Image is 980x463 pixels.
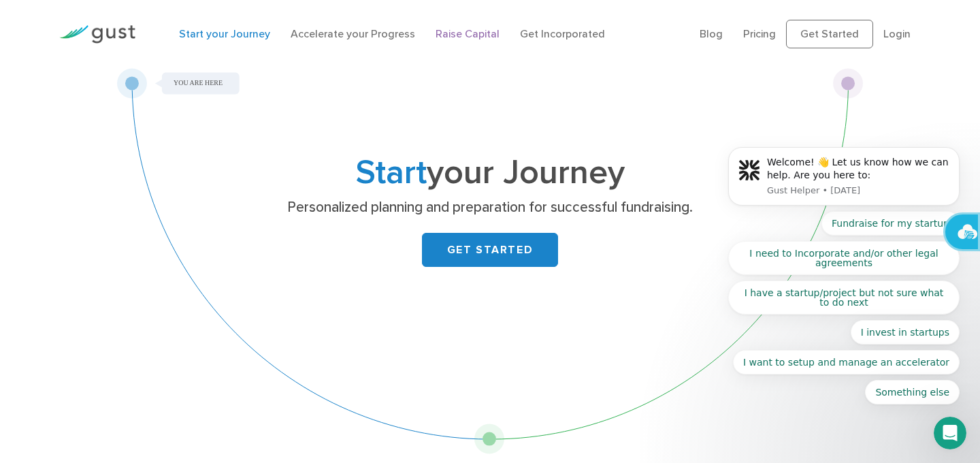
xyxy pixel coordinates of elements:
[520,27,605,40] a: Get Incorporated
[356,153,427,193] span: Start
[436,27,500,40] a: Raise Capital
[59,25,135,44] img: Gust Logo
[179,27,270,40] a: Start your Journey
[700,27,723,40] a: Blog
[221,157,759,189] h1: your Journey
[227,198,754,217] p: Personalized planning and preparation for successful fundraising.
[422,233,558,267] a: GET STARTED
[747,316,980,463] iframe: Chat Widget
[291,27,415,40] a: Accelerate your Progress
